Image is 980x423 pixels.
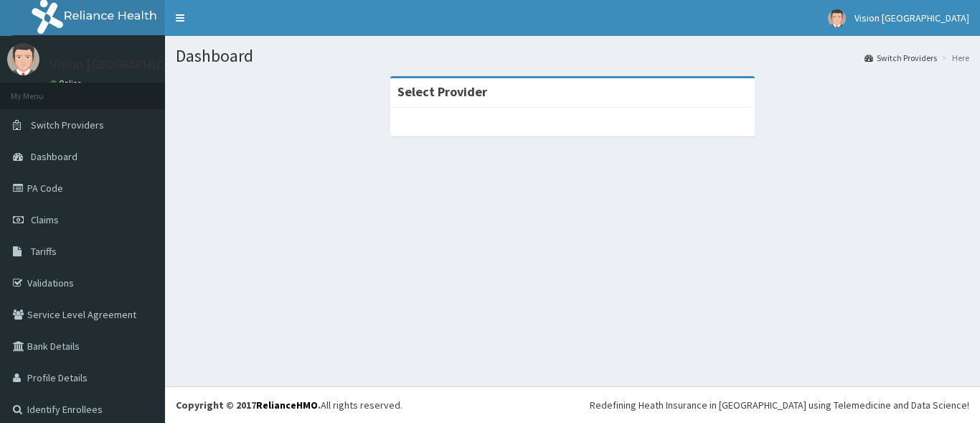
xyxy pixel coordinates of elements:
img: User Image [828,9,846,27]
strong: Select Provider [397,83,487,100]
span: Dashboard [31,150,77,163]
footer: All rights reserved. [165,386,980,423]
a: Online [50,78,85,88]
span: Claims [31,213,59,226]
a: RelianceHMO [256,399,318,412]
span: Tariffs [31,245,57,258]
strong: Copyright © 2017 . [176,399,321,412]
a: Switch Providers [864,52,937,64]
li: Here [938,52,969,64]
h1: Dashboard [176,47,969,65]
span: Switch Providers [31,118,104,131]
p: Vision [GEOGRAPHIC_DATA] [50,58,204,71]
span: Vision [GEOGRAPHIC_DATA] [854,11,969,24]
div: Redefining Heath Insurance in [GEOGRAPHIC_DATA] using Telemedicine and Data Science! [590,398,969,412]
img: User Image [7,43,39,75]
